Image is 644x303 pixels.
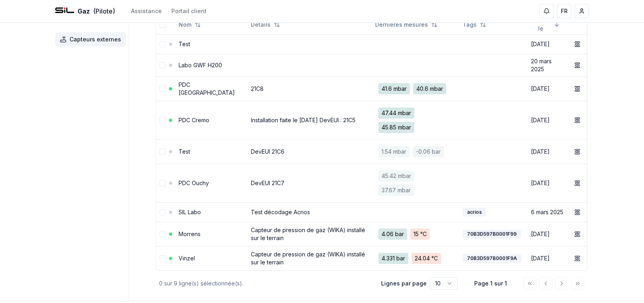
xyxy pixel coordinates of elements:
[159,62,166,68] button: Sélectionner la ligne
[179,231,201,237] a: Morrens
[251,251,365,266] a: Capteur de pression de gaz (WIKA) installé sur le terrain
[179,255,195,262] a: Vinzel
[410,229,430,240] span: 15 °C
[159,180,166,186] button: Sélectionner la ligne
[528,164,568,202] td: [DATE]
[528,246,568,270] td: [DATE]
[531,17,550,33] span: Créé le
[246,18,285,31] button: Not sorted. Click to sort ascending.
[378,185,414,196] span: 37.67 mbar
[251,209,310,215] a: Test décodage Acrios
[179,209,201,215] a: SIL Labo
[378,108,414,119] span: 47.44 mbar
[251,180,284,186] a: DevEUI 21C7
[375,104,456,136] a: 47.44 mbar45.85 mbar
[528,202,568,222] td: 6 mars 2025
[251,117,356,123] a: Installation faite le [DATE] DevEUI : 21C5
[375,143,456,160] a: 1.54 mbar-0.06 bar
[561,7,568,15] span: FR
[55,6,115,16] a: Gaz(Pilote)
[159,22,166,28] button: Tout sélectionner
[159,149,166,155] button: Sélectionner la ligne
[411,253,441,264] span: 24.04 °C
[378,253,408,264] span: 4.331 bar
[159,117,166,123] button: Sélectionner la ligne
[251,21,270,29] span: Détails
[55,32,129,47] a: Capteurs externes
[55,2,74,21] img: SIL - Gaz Logo
[93,6,115,16] span: (Pilote)
[378,83,410,94] span: 41.6 mbar
[378,146,409,157] span: 1.54 mbar
[171,7,207,15] a: Portail client
[528,76,568,101] td: [DATE]
[159,231,166,237] button: Sélectionner la ligne
[179,62,222,68] a: Labo GWF H200
[159,255,166,262] button: Sélectionner la ligne
[528,222,568,246] td: [DATE]
[131,7,162,15] a: Assistance
[375,167,456,199] a: 45.42 mbar37.67 mbar
[528,54,568,76] td: 20 mars 2025
[159,86,166,92] button: Sélectionner la ligne
[463,230,521,238] div: 70B3D597B0001F99
[557,4,571,18] button: FR
[413,83,446,94] span: 40.6 mbar
[375,225,456,243] a: 4.06 bar15 °C
[179,21,191,29] span: Nom
[463,208,486,217] div: acrios
[70,35,121,43] span: Capteurs externes
[251,227,365,241] a: Capteur de pression de gaz (WIKA) installé sur le terrain
[381,280,427,287] p: Lignes par page
[251,85,264,92] a: 21C8
[159,209,166,215] button: Sélectionner la ligne
[78,6,90,16] span: Gaz
[179,148,190,155] a: Test
[378,229,407,240] span: 4.06 bar
[526,18,564,31] button: Sorted descending. Click to sort ascending.
[179,180,209,186] a: PDC Ouchy
[458,18,491,31] button: Not sorted. Click to sort ascending.
[378,170,414,182] span: 45.42 mbar
[528,101,568,139] td: [DATE]
[179,117,209,123] a: PDC Cremo
[159,41,166,47] button: Sélectionner la ligne
[375,80,456,98] a: 41.6 mbar40.6 mbar
[413,146,444,157] span: -0.06 bar
[370,18,442,31] button: Not sorted. Click to sort ascending.
[528,34,568,54] td: [DATE]
[179,81,235,96] a: PDC [GEOGRAPHIC_DATA]
[179,41,190,47] a: Test
[375,21,428,29] span: Dernières mesures
[159,280,368,287] div: 0 sur 9 ligne(s) sélectionnée(s).
[471,280,511,287] div: Page 1 sur 1
[463,254,521,263] div: 70B3D597B0001F9A
[251,148,284,155] a: DevEUI 21C6
[375,250,456,267] a: 4.331 bar24.04 °C
[174,18,206,31] button: Not sorted. Click to sort ascending.
[378,122,414,133] span: 45.85 mbar
[463,21,477,29] span: Tags
[528,139,568,164] td: [DATE]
